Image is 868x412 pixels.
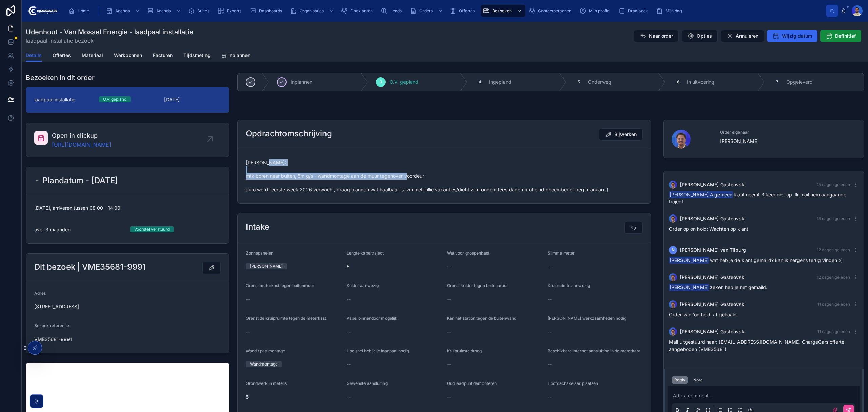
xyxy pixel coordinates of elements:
[66,5,94,17] a: Home
[347,296,351,303] span: --
[548,316,626,321] span: [PERSON_NAME] werkzaamheden nodig
[246,283,314,288] span: Grenst meterkast tegen buitenmuur
[548,381,598,386] span: Hoofdschakelaar plaatsen
[347,361,351,368] span: --
[578,79,580,85] span: 5
[492,8,512,14] span: Bezoeken
[776,79,778,85] span: 7
[691,376,705,384] button: Note
[817,275,850,280] span: 12 dagen geleden
[672,247,675,253] span: N
[693,377,703,383] div: Note
[114,49,142,63] a: Werkbonnen
[548,348,640,353] span: Beschikbare internet aansluiting in de meterkast
[669,257,842,263] span: wat heb je de klant gemaild? kan ik nergens terug vinden :(
[447,296,451,303] span: --
[291,79,312,86] span: Inplannen
[669,257,709,264] span: [PERSON_NAME]
[228,52,250,59] span: Inplannen
[447,361,451,368] span: --
[183,49,211,63] a: Tijdsmeting
[347,348,409,353] span: Hoe snel heb je je laadpaal nodig
[250,361,278,367] div: Wandmontage
[63,3,826,18] div: scrollable content
[347,283,379,288] span: Kelder aanwezig
[26,27,193,37] h1: Udenhout - Van Mossel Energie - laadpaal installatie
[817,329,850,334] span: 11 dagen geleden
[347,329,351,335] span: --
[186,5,214,17] a: Suites
[548,283,590,288] span: Kruipruimte aanwezig
[246,250,273,256] span: Zonnepanelen
[548,263,552,270] span: --
[34,205,221,211] span: [DATE], arriveren tussen 08:00 - 14:00
[589,8,610,14] span: Mijn profiel
[164,96,221,103] span: [DATE]
[347,381,388,386] span: Gewenste aansluiting
[183,52,211,59] span: Tijdsmeting
[153,49,173,63] a: Facturen
[347,394,351,400] span: --
[782,33,812,39] span: Wijzig datum
[634,30,679,42] button: Naar order
[42,175,118,186] h2: Plandatum - [DATE]
[248,5,287,17] a: Dashboards
[246,381,287,386] span: Grondwerk in meters
[616,5,653,17] a: Draaiboek
[820,30,861,42] button: Definitief
[447,329,451,335] span: --
[339,5,377,17] a: Eindklanten
[448,5,479,17] a: Offertes
[548,296,552,303] span: --
[259,8,282,14] span: Dashboards
[672,376,688,384] button: Reply
[300,8,324,14] span: Organisaties
[34,291,46,296] span: Adres
[103,96,126,102] div: O.V. gepland
[82,52,103,59] span: Materiaal
[115,8,130,14] span: Agenda
[817,302,850,307] span: 11 dagen geleden
[53,52,71,59] span: Offertes
[447,316,516,321] span: Kan het station tegen de buitenwand
[669,192,846,204] span: klant neemt 3 keer niet op. Ik mail hem aangaande traject
[379,5,407,17] a: Leads
[669,312,737,317] span: Order van 'on hold' af gehaald
[34,323,69,328] span: Bezoek referentie
[817,182,850,187] span: 15 dagen geleden
[408,5,446,17] a: Orders
[669,338,858,353] p: Mail uitgestuurd naar: [EMAIL_ADDRESS][DOMAIN_NAME] ChargeCars offerte aangeboden (VME35681)
[489,79,511,86] span: Ingepland
[52,141,111,149] a: [URL][DOMAIN_NAME]
[669,284,709,291] span: [PERSON_NAME]
[720,138,856,145] span: [PERSON_NAME]
[447,381,497,386] span: Oud laadpunt demonteren
[447,348,482,353] span: Kruipruimte droog
[78,8,89,14] span: Home
[548,250,575,256] span: Slimme meter
[479,79,481,85] span: 4
[145,5,184,17] a: Agenda
[34,226,71,233] p: over 3 maanden
[390,8,402,14] span: Leads
[447,250,489,256] span: Wat voor groepenkast
[26,73,95,82] h1: Bezoeken in dit order
[538,8,571,14] span: Contactpersonen
[419,8,433,14] span: Orders
[134,226,170,232] div: Voorstel verstuurd
[347,316,397,321] span: Kabel binnendoor mogelijk
[721,30,764,42] button: Annuleren
[835,33,856,39] span: Definitief
[114,52,142,59] span: Werkbonnen
[250,263,283,269] div: [PERSON_NAME]
[34,303,221,310] span: [STREET_ADDRESS]
[628,8,648,14] span: Draaiboek
[347,263,442,270] span: 5
[677,79,679,85] span: 6
[221,49,250,63] a: Inplannen
[680,247,746,254] span: [PERSON_NAME] van Tilburg
[197,8,209,14] span: Suites
[577,5,615,17] a: Mijn profiel
[669,225,858,232] p: Order op on hold: Wachten op klant
[26,87,229,113] a: laadpaal installatieO.V. gepland[DATE]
